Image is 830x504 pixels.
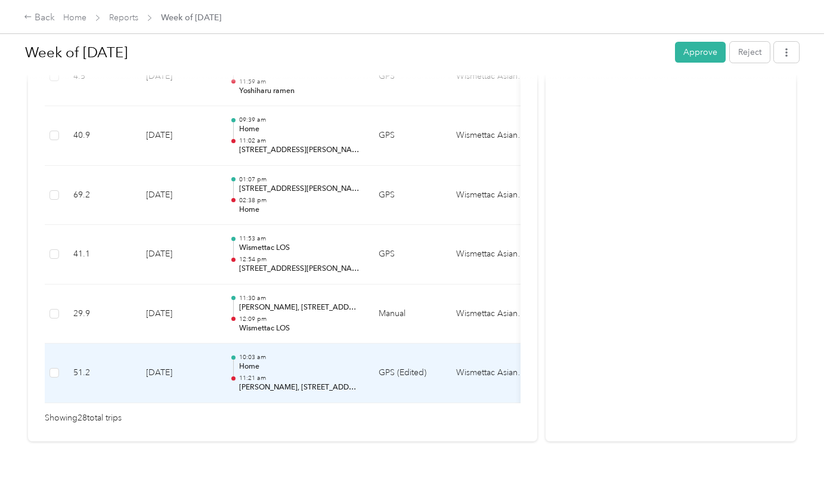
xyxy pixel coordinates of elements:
[447,344,536,403] td: Wismettac Asian Foods
[239,86,360,97] p: Yoshiharu ramen
[239,361,360,372] p: Home
[369,166,447,225] td: GPS
[64,106,137,166] td: 40.9
[239,294,360,302] p: 11:30 am
[64,225,137,285] td: 41.1
[239,145,360,156] p: [STREET_ADDRESS][PERSON_NAME]
[447,285,536,344] td: Wismettac Asian Foods
[64,285,137,344] td: 29.9
[239,382,360,393] p: [PERSON_NAME], [STREET_ADDRESS]
[369,106,447,166] td: GPS
[25,38,667,67] h1: Week of August 25 2025
[239,255,360,264] p: 12:54 pm
[239,205,360,215] p: Home
[137,225,220,285] td: [DATE]
[730,42,770,63] button: Reject
[369,285,447,344] td: Manual
[369,225,447,285] td: GPS
[369,344,447,403] td: GPS (Edited)
[447,106,536,166] td: Wismettac Asian Foods
[137,166,220,225] td: [DATE]
[447,166,536,225] td: Wismettac Asian Foods
[239,374,360,382] p: 11:21 am
[137,344,220,403] td: [DATE]
[239,302,360,313] p: [PERSON_NAME], [STREET_ADDRESS]
[239,323,360,334] p: Wismettac LOS
[239,234,360,243] p: 11:53 am
[63,13,86,23] a: Home
[64,166,137,225] td: 69.2
[239,243,360,253] p: Wismettac LOS
[763,437,830,504] iframe: Everlance-gr Chat Button Frame
[239,264,360,274] p: [STREET_ADDRESS][PERSON_NAME]
[675,42,726,63] button: Approve
[64,344,137,403] td: 51.2
[24,11,55,25] div: Back
[239,353,360,361] p: 10:03 am
[239,124,360,135] p: Home
[137,106,220,166] td: [DATE]
[239,116,360,124] p: 09:39 am
[239,184,360,194] p: [STREET_ADDRESS][PERSON_NAME]
[45,412,122,425] span: Showing 28 total trips
[239,196,360,205] p: 02:38 pm
[239,137,360,145] p: 11:02 am
[447,225,536,285] td: Wismettac Asian Foods
[109,13,138,23] a: Reports
[239,315,360,323] p: 12:09 pm
[137,285,220,344] td: [DATE]
[239,175,360,184] p: 01:07 pm
[161,11,221,24] span: Week of [DATE]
